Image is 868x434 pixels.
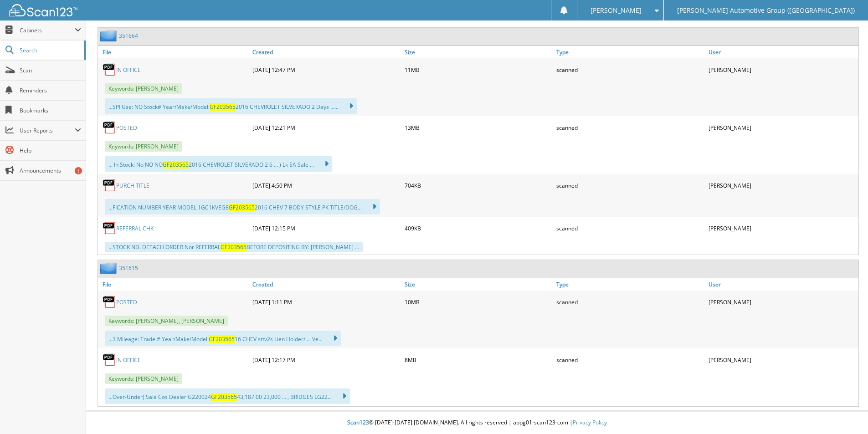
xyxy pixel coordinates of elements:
div: scanned [554,219,706,237]
span: Search [20,46,80,54]
img: PDF.png [103,221,116,235]
div: 10MB [402,293,555,311]
a: Created [250,278,402,291]
span: GF203565 [163,161,189,168]
div: ...3 Mileage: Tradei# Year/Make/Model: 16 CHEV sttv2s Lien Holder/ ... Ve... [105,331,341,346]
div: © [DATE]-[DATE] [DOMAIN_NAME]. All rights reserved | appg01-scan123-com | [86,412,868,434]
span: Help [20,147,81,154]
div: scanned [554,293,706,311]
a: User [706,278,858,291]
div: [PERSON_NAME] [706,176,858,194]
div: [DATE] 1:11 PM [250,293,402,311]
a: Type [554,278,706,291]
span: GF203565 [229,204,255,211]
a: IN OFFICE [116,356,141,364]
div: ...STOCK ND. DETACH ORDER Nor REFERRAL BEFORE DEPOSITING BY: [PERSON_NAME] ... [105,242,363,252]
img: PDF.png [103,121,116,134]
div: scanned [554,351,706,369]
div: scanned [554,61,706,79]
div: scanned [554,176,706,194]
div: ... In Stock: No NO NO 2016 CHEVROLET SILVERADO 2 6 ... ) Lk EA Sale ... [105,156,332,172]
img: PDF.png [103,353,116,367]
span: Scan [20,66,81,74]
span: Keywords: [PERSON_NAME] [105,83,182,94]
div: 704KB [402,176,555,194]
span: Keywords: [PERSON_NAME] [105,141,182,152]
a: IN OFFICE [116,66,141,74]
a: REFERRAL CHK [116,225,154,232]
a: File [98,278,250,291]
div: ...Over-Under) Sale Cos Dealer G220024 43,187.00 23,000 ... , BRIDGES LG22... [105,388,350,404]
div: scanned [554,118,706,137]
div: [PERSON_NAME] [706,219,858,237]
div: [DATE] 12:17 PM [250,351,402,369]
img: folder2.png [100,262,119,274]
span: GF203565 [210,103,236,111]
div: [PERSON_NAME] [706,61,858,79]
a: POSTED [116,298,137,306]
a: POSTED [116,124,137,132]
div: ...FICATION NUMBER YEAR MODEL 1GC1KVEG8 2016 CHEV 7 BODY STYLE PK TITLE/DOG... [105,199,380,214]
span: GF203565 [209,335,235,343]
div: 8MB [402,351,555,369]
a: 351615 [119,264,138,272]
a: PURCH TITLE [116,182,149,189]
img: PDF.png [103,295,116,309]
span: Bookmarks [20,107,81,114]
div: 1 [75,167,82,174]
span: [PERSON_NAME] [591,8,642,13]
a: Privacy Policy [573,419,607,426]
span: GF203565 [211,393,237,401]
div: [DATE] 12:47 PM [250,61,402,79]
div: [DATE] 12:15 PM [250,219,402,237]
img: scan123-logo-white.svg [9,4,77,16]
div: [PERSON_NAME] [706,118,858,137]
a: Type [554,46,706,58]
span: Announcements [20,167,81,174]
a: Created [250,46,402,58]
div: [DATE] 4:50 PM [250,176,402,194]
span: [PERSON_NAME] Automotive Group ([GEOGRAPHIC_DATA]) [677,8,855,13]
div: [PERSON_NAME] [706,293,858,311]
span: Keywords: [PERSON_NAME], [PERSON_NAME] [105,316,228,326]
span: GF203565 [221,243,247,251]
div: ...SPI Use: NO Stock# Year/Make/Model: 2016 CHEVROLET SILVERADO 2 Days ...... [105,98,357,114]
a: Size [402,46,555,58]
a: Size [402,278,555,291]
div: 409KB [402,219,555,237]
span: Reminders [20,87,81,94]
span: Cabinets [20,26,75,34]
img: PDF.png [103,179,116,192]
span: User Reports [20,127,75,134]
div: [DATE] 12:21 PM [250,118,402,137]
div: 11MB [402,61,555,79]
img: PDF.png [103,63,116,77]
a: User [706,46,858,58]
span: Keywords: [PERSON_NAME] [105,373,182,384]
div: 13MB [402,118,555,137]
a: 351664 [119,32,138,40]
img: folder2.png [100,30,119,41]
a: File [98,46,250,58]
span: Scan123 [347,419,369,426]
div: [PERSON_NAME] [706,351,858,369]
